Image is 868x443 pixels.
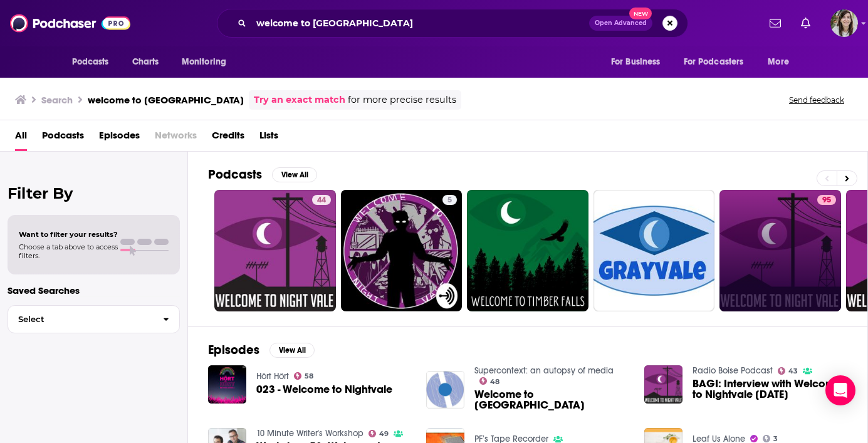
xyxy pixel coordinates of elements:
a: 48 [479,377,500,385]
span: Open Advanced [595,20,647,26]
a: 023 - Welcome to Nightvale [256,384,392,395]
span: Choose a tab above to access filters. [19,242,118,260]
span: 43 [788,368,798,374]
a: 5 [341,190,463,311]
a: Hört Hört [256,371,289,382]
a: 49 [369,430,389,437]
a: 44 [312,195,331,205]
a: 95 [719,190,841,311]
span: 48 [490,379,499,385]
a: 3 [763,435,778,442]
button: Open AdvancedNew [589,16,652,31]
h2: Episodes [208,342,259,358]
button: open menu [676,50,762,74]
button: View All [272,167,317,182]
span: Podcasts [72,53,109,71]
div: Open Intercom Messenger [825,375,855,405]
button: open menu [63,50,125,74]
span: More [768,53,789,71]
button: open menu [759,50,805,74]
span: For Business [611,53,661,71]
h3: welcome to [GEOGRAPHIC_DATA] [88,94,244,106]
a: Credits [212,125,244,151]
a: Charts [124,50,167,74]
a: All [15,125,27,151]
span: 95 [822,194,831,207]
a: Radio Boise Podcast [693,365,773,376]
span: Select [8,315,153,323]
a: Podcasts [42,125,84,151]
input: Search podcasts, credits, & more... [251,13,589,33]
div: Search podcasts, credits, & more... [217,9,688,38]
a: Episodes [99,125,140,151]
button: Send feedback [785,95,848,105]
h2: Podcasts [208,167,262,182]
span: Welcome to [GEOGRAPHIC_DATA] [474,389,629,410]
button: open menu [602,50,676,74]
span: 3 [773,436,778,442]
h2: Filter By [8,184,180,202]
a: EpisodesView All [208,342,315,358]
span: Networks [155,125,197,151]
p: Saved Searches [8,284,180,296]
span: 5 [447,194,452,207]
h3: Search [41,94,73,106]
a: 44 [214,190,336,311]
a: 43 [778,367,798,375]
a: Lists [259,125,278,151]
span: For Podcasters [684,53,744,71]
img: Podchaser - Follow, Share and Rate Podcasts [10,11,130,35]
button: open menu [173,50,243,74]
span: BAGI: Interview with Welcome to Nightvale [DATE] [693,378,847,400]
a: Show notifications dropdown [765,13,786,34]
a: 10 Minute Writer's Workshop [256,428,363,439]
a: Try an exact match [254,93,345,107]
span: 44 [317,194,326,207]
img: Welcome to Nightvale [426,371,464,409]
button: Show profile menu [830,9,858,37]
span: Monitoring [182,53,226,71]
img: 023 - Welcome to Nightvale [208,365,246,404]
span: Logged in as devinandrade [830,9,858,37]
a: Supercontext: an autopsy of media [474,365,614,376]
button: Select [8,305,180,333]
img: User Profile [830,9,858,37]
a: 5 [442,195,457,205]
a: Show notifications dropdown [796,13,815,34]
a: PodcastsView All [208,167,317,182]
a: 58 [294,372,314,380]
a: BAGI: Interview with Welcome to Nightvale July 19, 2016 [693,378,847,400]
span: Charts [132,53,159,71]
a: 95 [817,195,836,205]
button: View All [269,343,315,358]
span: New [629,8,652,19]
span: Want to filter your results? [19,230,118,239]
span: 58 [305,373,313,379]
span: for more precise results [348,93,456,107]
span: 49 [379,431,389,437]
a: Welcome to Nightvale [474,389,629,410]
img: BAGI: Interview with Welcome to Nightvale July 19, 2016 [644,365,682,404]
